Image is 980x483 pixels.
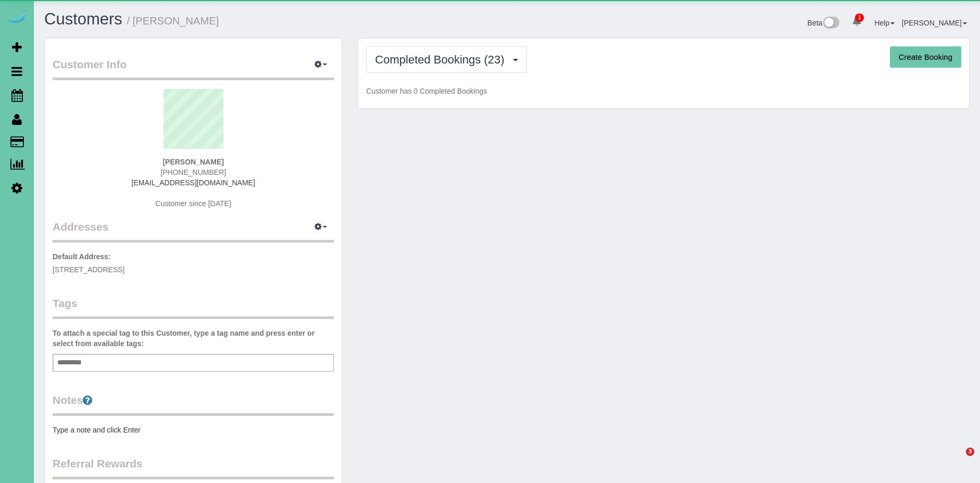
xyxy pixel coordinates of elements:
small: / [PERSON_NAME] [127,15,219,27]
a: [PERSON_NAME] [902,19,967,27]
span: [PHONE_NUMBER] [160,168,226,176]
pre: Type a note and click Enter [53,425,334,435]
p: Customer has 0 Completed Bookings [366,86,961,96]
span: [STREET_ADDRESS] [53,265,124,274]
span: 1 [855,14,864,22]
legend: Referral Rewards [53,456,334,479]
img: New interface [822,17,839,30]
label: To attach a special tag to this Customer, type a tag name and press enter or select from availabl... [53,328,334,349]
a: 1 [847,10,867,33]
legend: Notes [53,392,334,416]
img: Automaid Logo [6,10,27,25]
span: 3 [966,448,974,456]
a: Beta [808,19,840,27]
span: Completed Bookings (23) [375,53,509,66]
iframe: Intercom live chat [945,448,970,473]
button: Create Booking [890,46,961,68]
span: Customer since [DATE] [156,199,231,208]
legend: Customer Info [53,57,334,80]
a: Help [874,19,895,27]
button: Completed Bookings (23) [366,46,526,73]
label: Default Address: [53,251,111,262]
a: Customers [44,10,122,28]
strong: [PERSON_NAME] [162,158,223,166]
a: [EMAIL_ADDRESS][DOMAIN_NAME] [132,179,255,187]
legend: Tags [53,296,334,319]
